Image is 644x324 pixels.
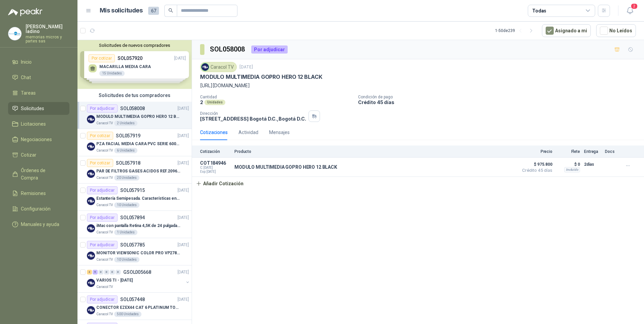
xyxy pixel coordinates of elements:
p: CONECTOR EZEX44 CAT 6 PLATINUM TOOLS [96,304,180,311]
p: memorias micros y partes sas [26,35,69,43]
span: 2 [631,3,638,9]
div: Solicitudes de tus compradores [77,89,192,102]
div: 1 - 50 de 239 [495,25,537,36]
div: Por adjudicar [87,241,118,249]
p: SOL058008 [120,106,145,111]
span: Tareas [21,89,36,97]
p: [DATE] [178,160,189,166]
p: Caracol TV [96,257,113,262]
span: Licitaciones [21,120,46,128]
img: Logo peakr [8,8,42,16]
div: Por adjudicar [87,295,118,303]
p: [DATE] [178,269,189,276]
button: Asignado a mi [542,24,591,37]
div: 0 [98,270,103,274]
div: 2 Unidades [114,121,137,126]
img: Company Logo [87,306,95,314]
img: Company Logo [87,197,95,205]
span: $ 975.800 [519,160,552,168]
img: Company Logo [87,142,95,151]
span: C: [DATE] [200,166,230,170]
a: Órdenes de Compra [8,164,69,184]
img: Company Logo [8,27,21,40]
p: iMac con pantalla Retina 4,5K de 24 pulgadas M4 [96,223,180,229]
button: Solicitudes de nuevos compradores [80,43,189,48]
div: Por adjudicar [251,45,288,54]
img: Company Logo [87,224,95,232]
div: Por cotizar [87,132,113,140]
div: 0 [104,270,109,274]
img: Company Logo [87,279,95,287]
a: Chat [8,71,69,84]
p: SOL057918 [116,161,140,165]
p: [DATE] [178,187,189,194]
a: Licitaciones [8,118,69,130]
p: 2 [200,99,203,105]
div: Actividad [238,129,258,136]
p: MONITOR VIEWSONIC COLOR PRO VP2786-4K [96,250,180,256]
span: Crédito 45 días [519,168,552,172]
p: Caracol TV [96,230,113,235]
h1: Mis solicitudes [100,6,143,15]
a: Solicitudes [8,102,69,115]
div: Solicitudes de nuevos compradoresPor cotizarSOL057920[DATE] MACARILLA MEDIA CARA15 UnidadesPor co... [77,40,192,89]
span: Órdenes de Compra [21,167,63,182]
button: 2 [624,5,636,17]
p: MODULO MULTIMEDIA GOPRO HERO 12 BLACK [234,164,337,170]
div: 6 Unidades [114,148,137,153]
span: Chat [21,74,31,81]
a: Cotizar [8,149,69,161]
button: Añadir Cotización [192,177,247,190]
h3: SOL058008 [210,44,246,55]
p: Caracol TV [96,312,113,317]
a: 3 5 0 0 0 0 GSOL005668[DATE] Company LogoVARIOS TI - [DATE]Caracol TV [87,268,190,290]
div: Incluido [564,167,580,172]
div: Mensajes [269,129,290,136]
span: Solicitudes [21,105,44,112]
p: COT184946 [200,160,230,166]
a: Por cotizarSOL057919[DATE] Company LogoPZA FACIAL MEDIA CARA PVC SERIE 6000 3MCaracol TV6 Unidades [77,129,192,156]
span: Cotizar [21,151,36,159]
p: SOL057785 [120,242,145,247]
div: Por adjudicar [87,186,118,194]
p: 2 días [584,160,601,168]
p: Caracol TV [96,284,113,290]
p: [DATE] [178,296,189,303]
p: Crédito 45 días [358,99,641,105]
div: 10 Unidades [114,202,139,208]
div: 500 Unidades [114,312,141,317]
p: [DATE] [178,215,189,221]
img: Company Logo [87,170,95,178]
p: MODULO MULTIMEDIA GOPRO HERO 12 BLACK [96,114,180,120]
div: Cotizaciones [200,129,228,136]
img: Company Logo [201,63,209,71]
div: Unidades [204,100,225,105]
span: Manuales y ayuda [21,221,59,228]
p: PZA FACIAL MEDIA CARA PVC SERIE 6000 3M [96,141,180,147]
p: PAR DE FILTROS GASES ACIDOS REF.2096 3M [96,168,180,174]
a: Configuración [8,202,69,215]
span: 67 [148,7,159,15]
span: Remisiones [21,190,46,197]
a: Por adjudicarSOL057785[DATE] Company LogoMONITOR VIEWSONIC COLOR PRO VP2786-4KCaracol TV10 Unidades [77,238,192,265]
p: [DATE] [178,133,189,139]
span: Exp: [DATE] [200,170,230,174]
a: Remisiones [8,187,69,200]
p: Caracol TV [96,121,113,126]
div: Por adjudicar [87,104,118,112]
p: Estantería Semipesada. Características en el adjunto [96,195,180,202]
img: Company Logo [87,252,95,260]
p: [DATE] [178,105,189,112]
p: Caracol TV [96,175,113,181]
a: Inicio [8,56,69,68]
a: Negociaciones [8,133,69,146]
p: SOL057915 [120,188,145,193]
p: $ 0 [556,160,580,168]
div: 0 [110,270,115,274]
a: Por adjudicarSOL057894[DATE] Company LogoiMac con pantalla Retina 4,5K de 24 pulgadas M4Caracol T... [77,211,192,238]
p: [PERSON_NAME] ladino [26,24,69,34]
a: Por adjudicarSOL057448[DATE] Company LogoCONECTOR EZEX44 CAT 6 PLATINUM TOOLSCaracol TV500 Unidades [77,293,192,320]
a: Por cotizarSOL057918[DATE] Company LogoPAR DE FILTROS GASES ACIDOS REF.2096 3MCaracol TV20 Unidades [77,156,192,184]
p: [DATE] [239,64,253,70]
p: Producto [234,149,515,154]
